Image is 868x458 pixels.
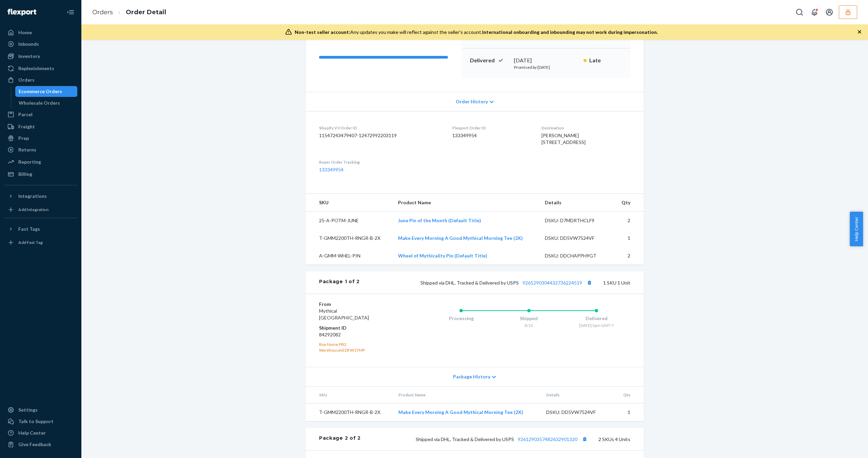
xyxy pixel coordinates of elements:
th: Details [539,194,614,212]
td: 2 [614,247,644,265]
div: Any updates you make will reflect against the seller's account. [295,29,658,36]
button: Copy tracking number [585,278,594,287]
td: T-GMM2200TH-RNGR-B-2X [305,229,393,247]
p: Promised by [DATE] [514,64,578,70]
span: Package History [453,373,490,380]
td: 25-A-POTM-JUNE [305,212,393,230]
button: Integrations [4,191,77,202]
a: Make Every Morning A Good Mythical Morning Tee (2X) [398,235,523,241]
dt: Destination [541,125,630,131]
div: Talk to Support [18,418,54,425]
a: Inbounds [4,39,77,49]
a: Parcel [4,109,77,120]
div: Prep [18,135,29,142]
div: [DATE] [514,57,578,64]
a: Prep [4,133,77,144]
span: Non-test seller account: [295,29,350,35]
a: Orders [92,8,113,16]
dt: Shopify V3 Order ID [319,125,441,131]
div: Parcel [18,111,33,118]
td: 2 [614,212,644,230]
span: Order History [456,98,488,105]
dt: From [319,301,400,308]
td: T-GMM2200TH-RNGR-B-2X [305,403,393,421]
a: Returns [4,144,77,155]
dt: Buyer Order Tracking [319,159,441,165]
div: Help Center [18,430,46,436]
a: Wheel of Mythicality Pin (Default Title) [398,253,487,258]
button: Open account menu [823,5,836,19]
div: Wholesale Orders [19,100,60,106]
th: Product Name [393,194,539,212]
a: Settings [4,404,77,415]
div: Give Feedback [18,441,51,448]
div: Replenishments [18,65,54,72]
div: DSKU: DDCHAPPH9GT [545,252,609,259]
dd: 133349954 [452,132,531,139]
th: Qty [615,387,644,403]
th: Product Name [393,387,541,403]
span: [PERSON_NAME] [STREET_ADDRESS] [541,132,586,145]
div: Delivered [563,315,630,322]
button: Help Center [850,212,863,246]
a: 133349954 [319,167,343,172]
div: DSKU: DD5VW7524VF [545,235,609,242]
a: Add Fast Tag [4,237,77,248]
a: Help Center [4,428,77,438]
img: Flexport logo [7,9,36,16]
a: Inventory [4,51,77,62]
span: International onboarding and inbounding may not work during impersonation. [482,29,658,35]
div: DSKU: DD5VW7524VF [546,409,610,416]
div: 1 SKU 1 Unit [360,278,630,287]
a: 9261290357482632901320 [518,436,577,442]
td: 1 [615,403,644,421]
div: Integrations [18,193,47,200]
button: Copy tracking number [580,435,589,443]
dd: 84292082 [319,331,400,338]
td: 1 [614,229,644,247]
div: Returns [18,146,36,153]
dd: 11547243479407-12472992203119 [319,132,441,139]
th: SKU [305,194,393,212]
p: Delivered [470,57,509,64]
button: Close Navigation [64,5,77,19]
a: Orders [4,75,77,85]
div: Add Fast Tag [18,240,43,245]
div: [DATE] 5pm GMT-7 [563,322,630,328]
ol: breadcrumbs [87,2,172,22]
div: Inbounds [18,41,39,47]
div: Freight [18,123,35,130]
button: Open Search Box [793,5,806,19]
div: Billing [18,171,32,178]
div: WarehouseId: DFW1TMP [319,347,400,353]
td: A-GMM-WHEL-PIN [305,247,393,265]
div: Fast Tags [18,226,40,232]
a: Wholesale Orders [15,98,78,108]
a: Billing [4,169,77,180]
div: 2 SKUs 4 Units [361,435,630,443]
div: Add Integration [18,207,48,212]
button: Give Feedback [4,439,77,450]
a: Reporting [4,157,77,167]
th: SKU [305,387,393,403]
a: Home [4,27,77,38]
span: Mythical [GEOGRAPHIC_DATA] [319,308,369,320]
a: Order Detail [126,8,166,16]
a: Make Every Morning A Good Mythical Morning Tee (2X) [398,409,523,415]
div: Processing [427,315,495,322]
div: Reporting [18,159,41,165]
dt: Flexport Order ID [452,125,531,131]
a: Replenishments [4,63,77,74]
th: Qty [614,194,644,212]
button: Open notifications [808,5,821,19]
p: Late [589,57,622,64]
div: Shipped [495,315,563,322]
button: Fast Tags [4,224,77,234]
a: Add Integration [4,204,77,215]
a: Talk to Support [4,416,77,427]
div: Settings [18,407,38,413]
a: June Pin of the Month (Default Title) [398,217,481,223]
div: Package 2 of 2 [319,435,361,443]
a: Freight [4,121,77,132]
